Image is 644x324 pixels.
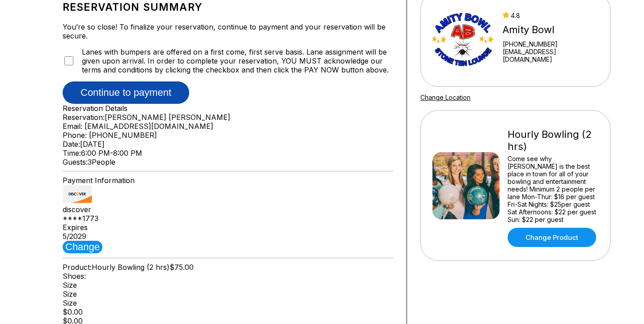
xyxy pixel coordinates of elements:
[508,155,598,223] div: Come see why [PERSON_NAME] is the best place in town for all of your bowling and entertainment ne...
[80,140,105,149] span: [DATE]
[63,131,87,140] span: Phone:
[63,272,86,281] span: Shoes:
[88,158,115,166] span: 3 People
[63,149,81,158] span: Time:
[63,205,393,214] div: discover
[82,122,213,131] span: [EMAIL_ADDRESS][DOMAIN_NAME]
[81,149,142,158] span: 6:00 PM - 8:00 PM
[63,22,393,40] div: You’re so close! To finalize your reservation, continue to payment and your reservation will be s...
[508,228,596,247] a: Change Product
[508,128,598,153] div: Hourly Bowling (2 hrs)
[63,281,393,290] div: Size
[63,81,189,104] button: Continue to payment
[63,241,102,253] button: Change
[63,263,92,272] span: Product:
[63,307,393,316] div: $0.00
[503,48,598,63] a: [EMAIL_ADDRESS][DOMAIN_NAME]
[82,47,393,74] span: Lanes with bumpers are offered on a first come, first serve basis. Lane assignment will be given ...
[63,223,393,232] div: Expires
[63,1,393,13] h1: Reservation Summary
[63,232,393,241] div: 5 / 2029
[87,131,157,140] span: [PHONE_NUMBER]
[92,263,169,272] span: Hourly Bowling (2 hrs)
[63,158,88,166] span: Guests:
[105,113,230,122] span: [PERSON_NAME] [PERSON_NAME]
[420,94,470,101] a: Change Location
[503,24,598,36] div: Amity Bowl
[63,113,105,122] span: Reservation:
[63,298,393,307] div: Size
[432,6,495,73] img: Amity Bowl
[169,263,194,272] span: $75.00
[63,140,80,149] span: Date:
[63,122,82,131] span: Email:
[432,152,500,219] img: Hourly Bowling (2 hrs)
[503,12,598,19] div: 4.8
[63,290,393,298] div: Size
[503,40,598,48] div: [PHONE_NUMBER]
[63,185,92,203] img: card
[63,104,393,113] div: Reservation Details
[63,176,393,185] div: Payment Information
